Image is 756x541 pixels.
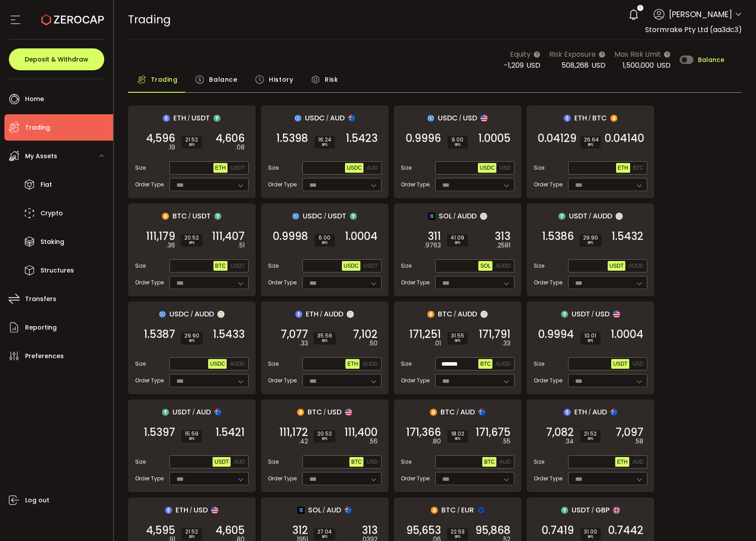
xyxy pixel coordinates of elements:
[534,181,562,189] span: Order Type
[584,142,597,148] i: BPS
[588,114,591,122] em: /
[135,262,146,270] span: Size
[367,165,378,171] span: AUD
[478,409,485,416] img: aud_portfolio.svg
[353,330,378,339] span: 7,102
[401,279,429,287] span: Order Type
[330,113,345,123] span: AUD
[592,407,607,418] span: AUD
[191,310,193,318] em: /
[428,232,441,241] span: 311
[401,377,429,385] span: Order Type
[196,407,211,418] span: AUD
[477,507,484,514] img: eur_portfolio.svg
[25,350,64,363] span: Preferences
[564,115,571,122] img: eth_portfolio.svg
[231,165,245,171] span: USDT
[427,115,434,122] img: usdc_portfolio.svg
[612,232,643,241] span: 1.5432
[502,437,510,446] em: .55
[9,48,104,70] button: Deposit & Withdraw
[349,457,363,467] button: BTC
[633,165,644,171] span: BTC
[295,311,302,318] img: eth_portfolio.svg
[234,459,245,465] span: AUD
[135,360,146,368] span: Size
[432,437,441,446] em: .80
[610,115,617,122] img: btc_portfolio.svg
[235,143,245,152] em: .08
[318,240,331,246] i: BPS
[216,428,245,437] span: 1.5421
[326,114,329,122] em: /
[651,446,756,541] iframe: Chat Widget
[144,330,175,339] span: 1.5387
[481,311,488,318] img: zuPXiwguUFiBOIQyqLOiXsnnNitlx7q4LCwEbLHADjIpTka+Lip0HH8D0VTrd02z+wEAAAAASUVORK5CYII=
[428,213,435,220] img: sol_portfolio.png
[498,163,512,173] button: USD
[268,164,279,172] span: Size
[318,137,331,142] span: 16.24
[347,361,358,367] span: ETH
[25,321,57,334] span: Reporting
[345,507,352,514] img: aud_portfolio.svg
[238,241,245,250] em: .51
[365,457,379,467] button: USD
[478,261,492,271] button: SOL
[611,359,629,369] button: USDT
[657,60,671,70] span: USD
[185,137,198,142] span: 21.52
[159,311,166,318] img: usdc_portfolio.svg
[538,330,574,339] span: 0.9994
[669,8,732,20] span: [PERSON_NAME]
[401,262,411,270] span: Size
[632,459,643,465] span: AUD
[299,437,308,446] em: .42
[185,436,198,442] i: BPS
[40,264,74,277] span: Structures
[346,134,378,143] span: 1.5423
[216,134,245,143] span: 4,606
[616,163,630,173] button: ETH
[268,181,297,189] span: Order Type
[456,408,459,416] em: /
[327,407,341,418] span: USD
[128,12,171,27] span: Trading
[534,262,544,270] span: Size
[135,164,146,172] span: Size
[495,361,510,367] span: AUDD
[365,163,379,173] button: AUD
[276,134,308,143] span: 1.5398
[168,143,175,152] em: .19
[592,113,607,123] span: BTC
[613,507,620,514] img: gbp_portfolio.svg
[318,142,331,148] i: BPS
[440,407,455,418] span: BTC
[463,113,477,123] span: USD
[217,311,224,318] img: zuPXiwguUFiBOIQyqLOiXsnnNitlx7q4LCwEbLHADjIpTka+Lip0HH8D0VTrd02z+wEAAAAASUVORK5CYII=
[534,475,562,483] span: Order Type
[351,459,362,465] span: BTC
[451,333,464,338] span: 31.55
[192,408,195,416] em: /
[213,163,228,173] button: ETH
[231,263,245,269] span: USDT
[185,142,198,148] i: BPS
[268,279,297,287] span: Order Type
[317,333,332,338] span: 35.56
[268,475,297,483] span: Order Type
[499,459,510,465] span: AUD
[482,457,496,467] button: BTC
[184,333,199,338] span: 29.90
[144,428,175,437] span: 1.5397
[345,232,378,241] span: 1.0004
[292,213,299,220] img: usdc_portfolio.svg
[165,507,172,514] img: eth_portfolio.svg
[214,459,229,465] span: USDT
[162,409,169,416] img: usdt_portfolio.svg
[317,431,332,436] span: 20.52
[135,458,146,466] span: Size
[457,211,477,221] span: AUDD
[320,310,323,318] em: /
[230,361,245,367] span: AUDD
